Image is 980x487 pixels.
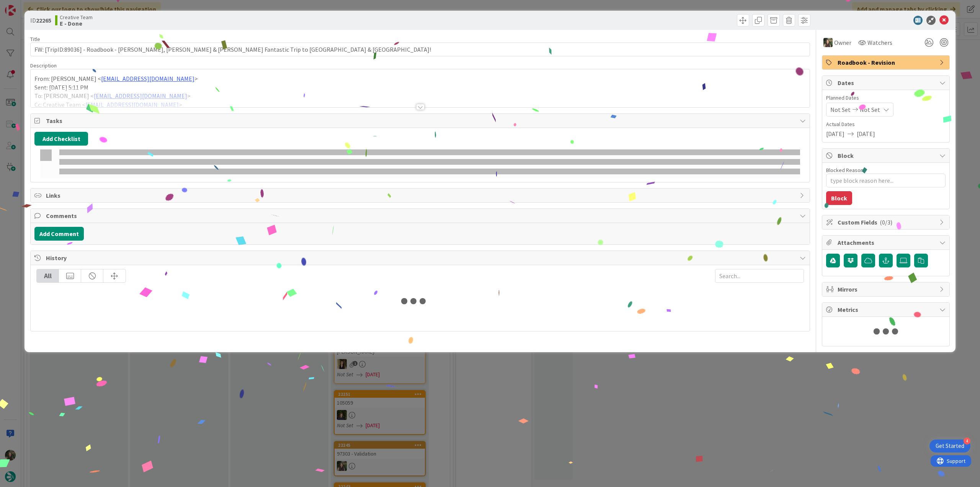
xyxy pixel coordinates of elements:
div: All [37,269,59,282]
span: Dates [838,78,936,87]
p: From: [PERSON_NAME] < > [34,74,806,83]
span: [DATE] [857,129,875,138]
span: ID [30,16,51,25]
span: Comments [46,211,796,220]
span: Actual Dates [826,120,946,128]
span: Creative Team [60,14,93,20]
span: Mirrors [838,285,936,294]
span: Custom Fields [838,218,936,227]
span: History [46,253,796,262]
span: Description [30,62,57,69]
button: Block [826,191,852,205]
span: ( 0/3 ) [880,218,892,226]
label: Blocked Reason [826,167,863,174]
span: Metrics [838,305,936,314]
span: Not Set [860,105,880,114]
img: IG [823,38,833,47]
span: Attachments [838,238,936,247]
label: Title [30,36,40,43]
span: [DATE] [826,129,844,138]
span: Roadbook - Revision [838,58,936,67]
span: Support [16,1,35,10]
span: Not Set [830,105,851,114]
b: E - Done [60,20,93,26]
span: Owner [834,38,851,47]
span: Links [46,191,796,200]
div: Open Get Started checklist, remaining modules: 4 [929,439,970,453]
p: Sent: [DATE] 5:11 PM [34,83,806,92]
input: type card name here... [30,43,810,56]
span: Block [838,151,936,160]
div: 4 [964,438,970,444]
div: Get Started [936,442,964,450]
b: 22265 [36,16,51,24]
button: Add Comment [34,227,84,241]
a: [EMAIL_ADDRESS][DOMAIN_NAME] [101,75,194,82]
button: Add Checklist [34,132,88,146]
input: Search... [715,269,804,283]
span: Planned Dates [826,94,946,102]
span: Tasks [46,116,796,125]
span: Watchers [867,38,892,47]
